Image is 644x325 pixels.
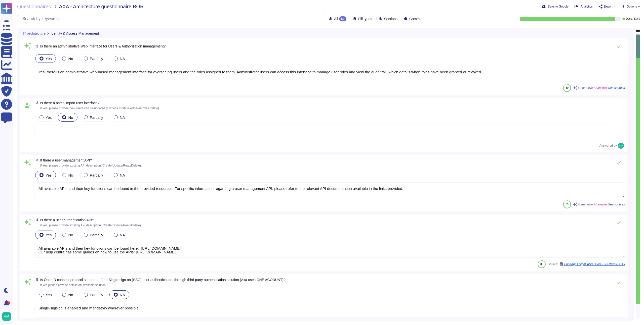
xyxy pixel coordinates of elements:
[120,57,125,61] span: NA
[68,57,73,61] span: No
[626,18,633,20] span: Done:
[608,203,625,206] span: See sources
[40,101,100,105] span: Is there a batch import user interface?
[566,203,569,206] span: 85
[548,5,569,8] span: Save to Google
[23,32,46,35] span: IT architecture
[59,4,144,9] span: AXA - Architecture questionnaire BOR
[68,293,73,297] span: No
[90,293,103,297] span: Partially
[34,182,625,198] textarea: All available APIs and their key functions can be found in the provided resources. For specific i...
[409,17,426,21] span: Comments
[120,173,125,177] span: NA
[34,158,38,162] span: 3
[575,5,593,9] button: Analytics
[46,173,52,177] span: Yes
[34,66,625,81] textarea: Yes, there is an administrative web-based management interface for overseeing users and the roles...
[566,86,569,89] span: 80
[578,86,607,89] span: Generative AI answer
[90,233,103,237] span: Partially
[34,44,38,48] span: 1
[51,32,99,35] span: Identity & Access Management
[564,263,625,266] span: FundApps HighCritical Core SIG New [DATE]
[40,106,160,110] span: if Yes, please provide how users can be updated (full/delta mode & Add/Remove/Update).
[548,262,625,266] span: Source:
[40,44,166,48] span: Is there an administrative Web interface for Users & Authorization management?
[34,242,625,258] textarea: All available APIs and their key functions can be found here: [URL][DOMAIN_NAME] Our help centre ...
[90,57,103,61] span: Partially
[46,293,52,297] span: Yes
[40,164,142,167] span: if Yes, please provide existing API description (Create/Update/Read/Delete).
[581,5,593,8] span: Analytics
[7,301,10,304] div: 3
[46,57,52,61] span: Yes
[46,115,52,120] span: Yes
[358,17,372,21] span: Fill types
[2,312,11,321] img: user
[20,14,325,23] input: Search by keywords
[634,18,640,20] span: 57 / 60
[34,302,625,317] textarea: Single-sign-on is enabled and mandatory wherever possible;
[68,115,73,120] span: No
[599,144,617,147] span: Answered by
[40,283,107,287] span: if Yes please provide details on available solution.
[34,278,38,281] span: 5
[542,5,569,9] button: Save to Google
[334,17,338,21] span: All
[1,311,15,322] button: user
[90,173,103,177] span: Partially
[40,224,142,227] span: if Yes, please provide existing API description (Create/Update/Read/Delete).
[90,115,103,120] span: Partially
[384,17,397,21] span: Sections
[46,233,52,237] span: Yes
[40,158,92,162] span: It there a user management API?
[17,4,51,9] span: Questionnaires
[34,218,38,222] span: 4
[120,233,125,237] span: NA
[604,5,613,8] span: Export
[40,278,286,282] span: Is OpenID connect protocol supported for a Single-sign on (SSO) user authentication, through thir...
[120,293,125,297] span: NA
[120,115,125,120] span: NA
[540,263,543,265] span: 85
[578,203,607,206] span: Generative AI answer
[68,233,73,237] span: No
[618,143,624,149] img: user
[40,218,94,222] span: Is there a user authentication API?
[34,101,38,104] span: 2
[339,16,346,21] div: 60
[68,173,73,177] span: No
[627,5,637,8] span: Options
[608,86,625,89] span: See sources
